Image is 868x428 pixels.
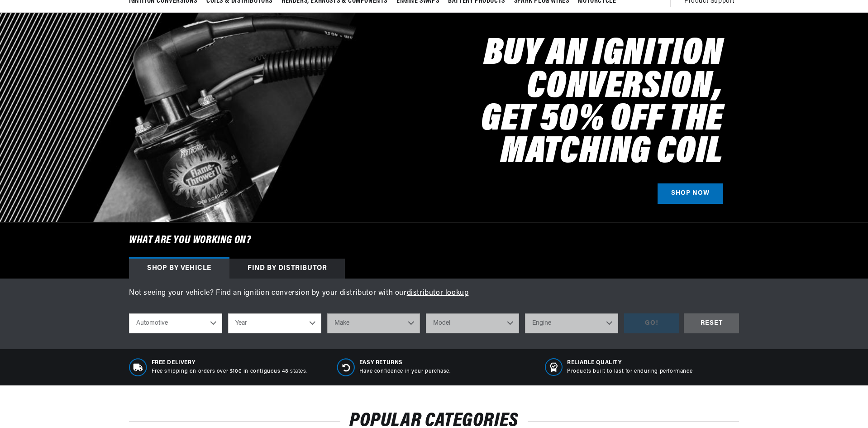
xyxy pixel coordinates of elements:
[228,313,321,333] select: Year
[129,259,229,279] div: Shop by vehicle
[525,313,618,333] select: Engine
[336,38,723,169] h2: Buy an Ignition Conversion, Get 50% off the Matching Coil
[327,313,420,333] select: Make
[129,313,222,333] select: Ride Type
[567,368,692,375] p: Products built to last for enduring performance
[426,313,519,333] select: Model
[106,222,762,259] h6: What are you working on?
[152,368,308,375] p: Free shipping on orders over $100 in contiguous 48 states.
[359,368,451,375] p: Have confidence in your purchase.
[129,288,739,299] p: Not seeing your vehicle? Find an ignition conversion by your distributor with our
[152,359,308,367] span: Free Delivery
[229,259,345,279] div: Find by Distributor
[359,359,451,367] span: Easy Returns
[684,313,739,334] div: RESET
[407,289,469,297] a: distributor lookup
[658,183,723,204] a: SHOP NOW
[567,359,692,367] span: RELIABLE QUALITY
